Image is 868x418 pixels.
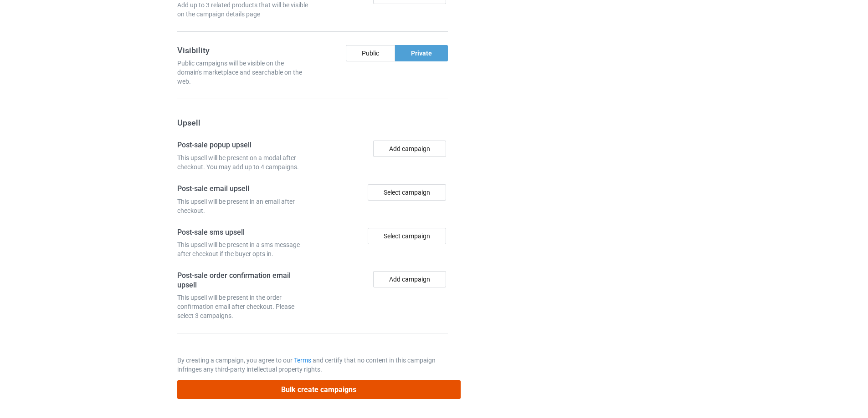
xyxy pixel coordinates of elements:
[294,357,311,364] a: Terms
[346,45,395,61] div: Public
[177,153,309,171] div: This upsell will be present on a modal after checkout. You may add up to 4 campaigns.
[177,59,309,86] div: Public campaigns will be visible on the domain's marketplace and searchable on the web.
[177,356,448,374] p: By creating a campaign, you agree to our and certify that no content in this campaign infringes a...
[368,184,446,201] div: Select campaign
[177,380,461,399] button: Bulk create campaigns
[177,141,309,150] h4: Post-sale popup upsell
[395,45,448,61] div: Private
[177,293,309,320] div: This upsell will be present in the order confirmation email after checkout. Please select 3 campa...
[177,240,309,258] div: This upsell will be present in a sms message after checkout if the buyer opts in.
[177,117,448,128] h3: Upsell
[373,141,446,157] button: Add campaign
[177,271,309,290] h4: Post-sale order confirmation email upsell
[368,228,446,244] div: Select campaign
[177,184,309,194] h4: Post-sale email upsell
[177,45,309,55] h3: Visibility
[177,197,309,215] div: This upsell will be present in an email after checkout.
[373,271,446,287] button: Add campaign
[177,0,309,19] div: Add up to 3 related products that will be visible on the campaign details page
[177,228,309,237] h4: Post-sale sms upsell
